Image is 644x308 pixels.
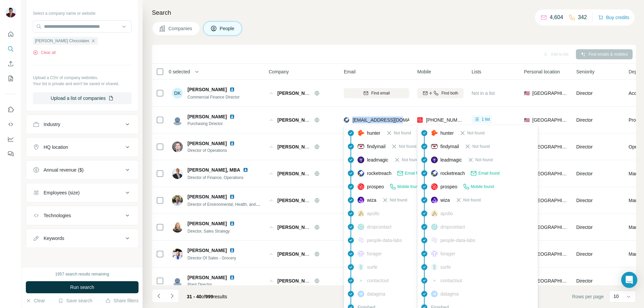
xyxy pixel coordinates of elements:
button: Save search [58,297,92,304]
span: Rows per page [572,293,604,300]
span: [PERSON_NAME] Chocolates [35,38,89,44]
button: Clear [26,297,45,304]
span: apollo [440,210,453,217]
span: Director [576,278,593,284]
span: apollo [367,210,379,217]
span: Not found [390,197,407,203]
button: Navigate to next page [165,289,179,303]
img: provider hunter logo [431,130,438,136]
img: Logo of Russell Stover Chocolates [269,144,274,149]
img: provider leadmagic logo [431,157,438,163]
span: Run search [70,284,94,291]
span: prospeo [367,183,384,190]
div: Open Intercom Messenger [621,272,637,288]
img: provider wiza logo [431,197,438,203]
button: Find email [344,88,409,98]
span: Not found [475,157,493,163]
div: Employees (size) [44,189,79,196]
span: surfe [367,264,377,270]
button: Dashboard [5,133,16,145]
img: provider rocketreach logo [431,170,438,177]
img: provider dropcontact logo [358,224,364,230]
span: [GEOGRAPHIC_DATA] [532,278,568,284]
span: [GEOGRAPHIC_DATA] [532,117,568,123]
span: Seniority [576,68,594,75]
img: LinkedIn logo [229,221,235,226]
span: [PERSON_NAME] Chocolates [277,198,343,203]
span: datagma [367,291,385,297]
span: forager [367,250,382,257]
img: provider findymail logo [431,143,438,150]
p: 10 [613,293,619,300]
p: 342 [578,13,587,21]
span: Find email [371,90,390,96]
button: Industry [26,116,138,132]
p: Upload a CSV of company websites. [33,75,131,81]
img: provider people-data-labs logo [358,237,364,243]
span: hunter [367,130,380,136]
span: Not in a list [472,90,495,96]
span: contactout [367,277,389,284]
span: [GEOGRAPHIC_DATA] [532,143,568,150]
span: findymail [367,143,385,150]
div: Industry [44,121,60,128]
img: LinkedIn logo [229,141,235,146]
span: Director of Finance, Operations [187,175,244,180]
span: leadmagic [367,157,388,163]
img: provider people-data-labs logo [431,237,438,243]
p: Your list is private and won't be saved or shared. [33,81,131,87]
span: [PERSON_NAME] Chocolates [277,225,343,230]
img: Avatar [172,195,183,206]
img: Avatar [172,141,183,152]
div: 1957 search results remaining [55,271,109,277]
button: Use Surfe API [5,118,16,130]
span: Not found [467,130,485,136]
span: Company [269,68,289,75]
button: Quick start [5,28,16,40]
span: Director of Operations [187,147,243,153]
span: [PERSON_NAME] Chocolates [277,251,343,257]
img: provider contactout logo [358,279,364,282]
span: [PERSON_NAME] [187,247,227,254]
span: [GEOGRAPHIC_DATA] [532,251,568,257]
span: people-data-labs [440,237,475,244]
img: Logo of Russell Stover Chocolates [269,225,274,230]
button: Search [5,43,16,55]
span: 31 - 40 [187,294,202,299]
span: Director [576,90,593,96]
span: forager [440,250,455,257]
span: [GEOGRAPHIC_DATA] [532,197,568,204]
span: [PERSON_NAME] [187,274,227,281]
span: of [202,294,206,299]
img: provider apollo logo [358,210,364,217]
span: wiza [440,197,450,203]
span: [PERSON_NAME] [187,140,227,147]
span: findymail [440,143,459,150]
span: Not found [402,157,419,163]
span: Not found [463,197,481,203]
img: provider surfe logo [358,263,364,270]
img: provider findymail logo [358,143,364,150]
span: Email found [478,170,499,176]
img: LinkedIn logo [229,87,235,92]
span: prospeo [440,183,458,190]
div: Keywords [44,235,64,242]
span: rocketreach [440,170,465,177]
img: provider prospeo logo [358,183,364,190]
span: Director Of Sales - Grocery [187,256,236,260]
img: Avatar [172,168,183,179]
span: [EMAIL_ADDRESS][DOMAIN_NAME] [353,117,432,123]
span: Director [576,117,593,123]
span: Purchasing Director [187,121,243,127]
span: Mobile found [397,184,421,190]
img: LinkedIn logo [229,194,235,199]
span: Email found [405,170,426,176]
span: [PERSON_NAME] Chocolates [277,278,343,284]
img: provider leadmagic logo [358,157,364,163]
img: provider forager logo [431,250,438,257]
span: 🇺🇸 [524,117,530,123]
span: Email [344,68,356,75]
span: wiza [367,197,376,203]
span: dropcontact [440,224,465,230]
img: provider rocketreach logo [344,117,349,123]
